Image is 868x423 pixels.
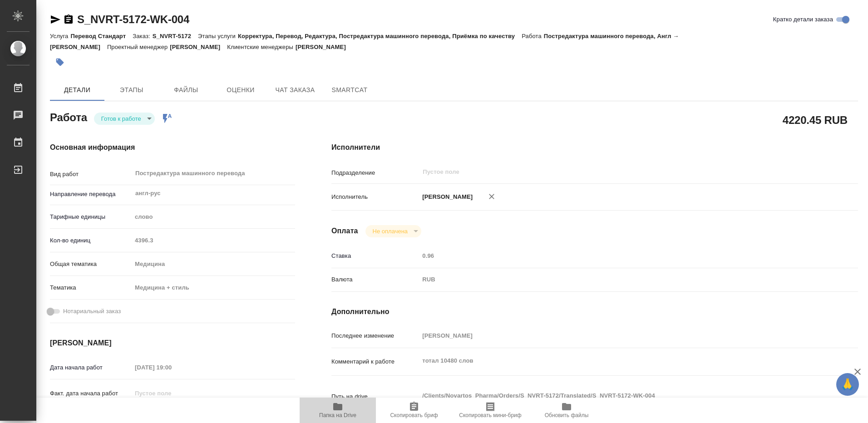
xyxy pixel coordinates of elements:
[132,361,211,374] input: Пустое поле
[390,412,438,418] span: Скопировать бриф
[419,272,814,287] div: RUB
[328,84,371,96] span: SmartCat
[63,14,74,25] button: Скопировать ссылку
[107,44,170,50] p: Проектный менеджер
[522,33,544,39] p: Работа
[331,226,358,236] h4: Оплата
[132,234,295,247] input: Пустое поле
[164,84,208,96] span: Файлы
[331,306,858,317] h4: Дополнительно
[50,108,87,125] h2: Работа
[50,283,132,292] p: Тематика
[783,112,848,128] h2: 4220.45 RUB
[370,227,410,235] button: Не оплачена
[50,236,132,245] p: Кол-во единиц
[419,388,814,403] textarea: /Clients/Novartos_Pharma/Orders/S_NVRT-5172/Translated/S_NVRT-5172-WK-004
[133,33,152,39] p: Заказ:
[99,115,144,123] button: Готов к работе
[331,392,419,401] p: Путь на drive
[227,44,296,50] p: Клиентские менеджеры
[50,142,295,153] h4: Основная информация
[50,190,132,199] p: Направление перевода
[452,398,528,423] button: Скопировать мини-бриф
[110,84,153,96] span: Этапы
[319,412,356,418] span: Папка на Drive
[419,192,473,202] p: [PERSON_NAME]
[376,398,452,423] button: Скопировать бриф
[459,412,521,418] span: Скопировать мини-бриф
[528,398,605,423] button: Обновить файлы
[50,212,132,221] p: Тарифные единицы
[836,373,859,396] button: 🙏
[331,275,419,284] p: Валюта
[273,84,317,96] span: Чат заказа
[132,256,295,272] div: Медицина
[773,15,833,24] span: Кратко детали заказа
[331,251,419,261] p: Ставка
[55,84,99,96] span: Детали
[419,249,814,262] input: Пустое поле
[238,33,522,39] p: Корректура, Перевод, Редактура, Постредактура машинного перевода, Приёмка по качеству
[331,357,419,366] p: Комментарий к работе
[219,84,262,96] span: Оценки
[331,142,858,153] h4: Исполнители
[153,33,198,39] p: S_NVRT-5172
[365,225,421,237] div: Готов к работе
[300,398,376,423] button: Папка на Drive
[331,192,419,202] p: Исполнитель
[50,33,70,39] p: Услуга
[50,170,132,179] p: Вид работ
[70,33,133,39] p: Перевод Стандарт
[94,113,155,125] div: Готов к работе
[132,280,295,295] div: Медицина + стиль
[50,338,295,349] h4: [PERSON_NAME]
[545,412,589,418] span: Обновить файлы
[50,363,132,372] p: Дата начала работ
[132,387,211,400] input: Пустое поле
[419,329,814,342] input: Пустое поле
[296,44,353,50] p: [PERSON_NAME]
[422,167,793,177] input: Пустое поле
[63,307,121,316] span: Нотариальный заказ
[198,33,238,39] p: Этапы услуги
[132,209,295,225] div: слово
[50,14,61,25] button: Скопировать ссылку для ЯМессенджера
[50,260,132,269] p: Общая тематика
[50,389,132,398] p: Факт. дата начала работ
[331,331,419,340] p: Последнее изменение
[77,13,189,25] a: S_NVRT-5172-WK-004
[482,187,502,207] button: Удалить исполнителя
[170,44,227,50] p: [PERSON_NAME]
[331,168,419,177] p: Подразделение
[50,52,70,72] button: Добавить тэг
[840,375,855,394] span: 🙏
[419,353,814,369] textarea: тотал 10480 слов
